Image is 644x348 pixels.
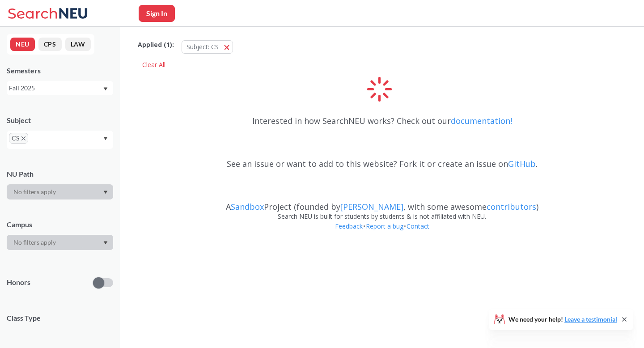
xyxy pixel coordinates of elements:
svg: Dropdown arrow [103,191,108,194]
a: Report a bug [365,222,404,230]
div: Campus [7,220,113,229]
svg: Dropdown arrow [103,87,108,91]
span: Subject: CS [186,42,219,51]
a: Sandbox [231,201,264,212]
div: Dropdown arrow [7,235,113,250]
div: CSX to remove pillDropdown arrow [7,131,113,149]
div: Subject [7,115,113,125]
div: • • [138,221,626,245]
button: Sign In [139,5,175,22]
a: GitHub [508,158,536,169]
button: LAW [65,38,91,51]
span: Applied ( 1 ): [138,40,174,50]
svg: Dropdown arrow [103,241,108,245]
svg: Dropdown arrow [103,137,108,140]
div: Semesters [7,66,113,76]
p: Honors [7,277,30,288]
div: Clear All [138,58,170,72]
a: [PERSON_NAME] [340,201,403,212]
div: Fall 2025 [9,83,102,93]
a: Leave a testimonial [564,315,617,323]
a: Contact [406,222,430,230]
button: NEU [10,38,35,51]
a: contributors [487,201,536,212]
div: Dropdown arrow [7,184,113,199]
button: Subject: CS [182,40,233,54]
div: Interested in how SearchNEU works? Check out our [138,108,626,134]
button: CPS [38,38,62,51]
div: Search NEU is built for students by students & is not affiliated with NEU. [138,212,626,221]
div: Fall 2025Dropdown arrow [7,81,113,95]
span: We need your help! [508,316,617,323]
div: NU Path [7,169,113,179]
div: A Project (founded by , with some awesome ) [138,194,626,212]
a: documentation! [451,115,512,126]
div: See an issue or want to add to this website? Fork it or create an issue on . [138,151,626,177]
span: CSX to remove pill [9,133,28,144]
svg: X to remove pill [21,136,25,140]
a: Feedback [335,222,363,230]
span: Class Type [7,313,113,323]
